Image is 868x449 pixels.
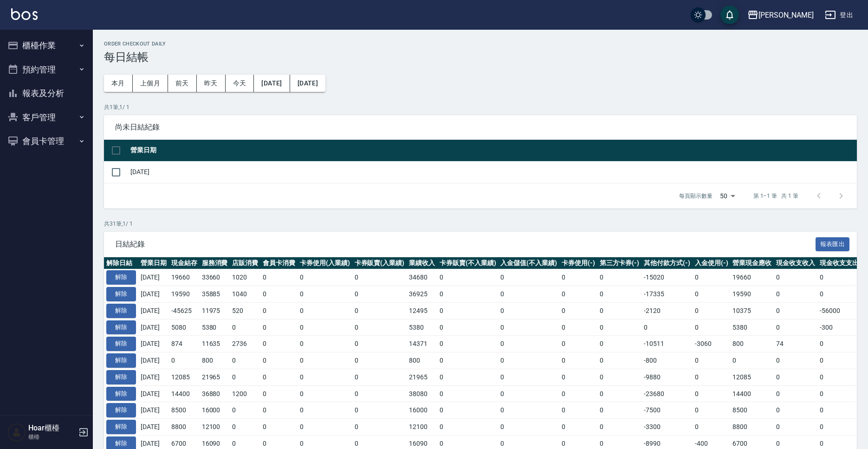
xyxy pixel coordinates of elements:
td: 0 [260,352,298,369]
td: 0 [298,319,352,336]
td: 0 [559,369,597,385]
td: 0 [774,352,817,369]
button: 登出 [821,7,857,24]
td: 14400 [730,385,774,402]
th: 入金儲值(不入業績) [498,257,559,269]
p: 共 31 筆, 1 / 1 [104,220,857,228]
td: 0 [298,385,352,402]
td: 0 [437,352,499,369]
td: 12100 [200,419,230,436]
td: 0 [298,419,352,436]
td: 0 [774,385,817,402]
td: -9880 [641,369,693,385]
td: 1200 [230,385,260,402]
td: 0 [352,336,407,352]
button: 解除 [106,337,136,351]
td: -45625 [169,302,200,319]
button: 解除 [106,287,136,301]
td: 14371 [407,336,437,352]
td: -3300 [641,419,693,436]
td: 800 [200,352,230,369]
td: 0 [352,302,407,319]
td: [DATE] [138,352,169,369]
td: 33660 [200,269,230,286]
button: 本月 [104,75,133,92]
td: -2120 [641,302,693,319]
td: [DATE] [138,385,169,402]
td: 0 [498,352,559,369]
td: 12100 [407,419,437,436]
td: 0 [559,286,597,303]
td: 8800 [730,419,774,436]
td: 8800 [169,419,200,436]
td: 19660 [730,269,774,286]
td: [DATE] [138,269,169,286]
td: 1040 [230,286,260,303]
td: [DATE] [138,319,169,336]
th: 解除日結 [104,257,138,269]
img: Logo [11,8,38,20]
h3: 每日結帳 [104,51,857,64]
th: 店販消費 [230,257,260,269]
td: 0 [298,402,352,419]
td: 74 [774,336,817,352]
td: 0 [352,352,407,369]
td: 1020 [230,269,260,286]
td: [DATE] [138,419,169,436]
td: 0 [260,419,298,436]
button: 上個月 [133,75,168,92]
td: 0 [730,352,774,369]
button: [DATE] [290,75,325,92]
td: 36880 [200,385,230,402]
button: save [720,6,739,24]
p: 櫃檯 [28,433,76,441]
td: 0 [693,269,731,286]
td: 0 [260,269,298,286]
td: -10511 [641,336,693,352]
td: 0 [693,419,731,436]
button: 解除 [106,370,136,384]
td: 0 [693,402,731,419]
td: 0 [597,286,642,303]
td: 5380 [730,319,774,336]
td: 19590 [730,286,774,303]
td: [DATE] [138,302,169,319]
td: 0 [352,319,407,336]
td: 0 [498,286,559,303]
td: 0 [498,302,559,319]
button: 解除 [106,420,136,434]
td: 0 [437,385,499,402]
td: 0 [693,385,731,402]
img: Person [7,423,26,442]
button: 昨天 [197,75,226,92]
td: 0 [498,319,559,336]
td: 11975 [200,302,230,319]
td: 34680 [407,269,437,286]
td: 0 [437,336,499,352]
button: 會員卡管理 [4,129,89,153]
button: [DATE] [254,75,290,92]
td: 8500 [730,402,774,419]
button: 前天 [168,75,197,92]
th: 第三方卡券(-) [597,257,642,269]
button: 解除 [106,270,136,285]
td: 0 [641,319,693,336]
td: 0 [559,419,597,436]
td: 0 [230,369,260,385]
td: 0 [774,419,817,436]
button: [PERSON_NAME] [744,6,817,25]
td: 0 [230,419,260,436]
th: 會員卡消費 [260,257,298,269]
th: 入金使用(-) [693,257,731,269]
td: [DATE] [138,286,169,303]
td: 0 [260,319,298,336]
td: 0 [352,419,407,436]
td: 0 [260,286,298,303]
button: 報表匯出 [816,237,850,252]
th: 服務消費 [200,257,230,269]
td: [DATE] [138,336,169,352]
td: 0 [260,302,298,319]
td: 0 [437,286,499,303]
td: 0 [774,402,817,419]
td: 2736 [230,336,260,352]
